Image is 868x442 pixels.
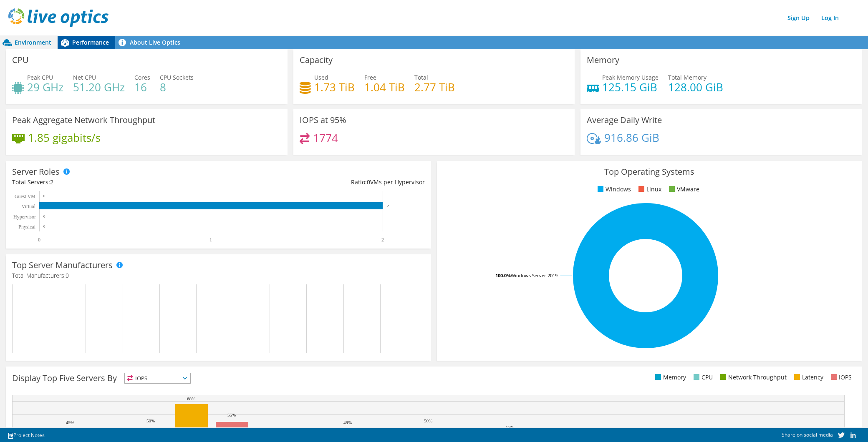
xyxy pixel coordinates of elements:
span: 0 [66,271,69,279]
h3: Top Operating Systems [443,167,856,176]
h4: 1774 [313,133,338,143]
h4: Total Manufacturers: [12,271,425,280]
div: Ratio: VMs per Hypervisor [218,178,424,187]
li: Linux [636,185,661,194]
span: 0 [367,178,370,186]
a: About Live Optics [115,36,187,49]
text: 2 [381,237,384,243]
h3: Average Daily Write [587,116,662,125]
text: 50% [146,418,155,423]
li: Latency [792,373,823,382]
div: Total Servers: [12,178,218,187]
tspan: Windows Server 2019 [511,272,558,279]
h3: Peak Aggregate Network Throughput [12,116,155,125]
text: 0 [38,237,40,243]
span: Peak CPU [27,73,53,81]
span: Cores [134,73,150,81]
h4: 51.20 GHz [73,83,125,92]
img: live_optics_svg.svg [8,8,108,27]
tspan: 100.0% [495,272,511,279]
text: 1 [209,237,212,243]
text: 46% [505,424,514,429]
h4: 128.00 GiB [668,83,723,92]
span: Environment [15,38,51,46]
text: 68% [187,396,195,401]
span: Free [364,73,376,81]
li: VMware [667,185,699,194]
h4: 29 GHz [27,83,63,92]
h4: 8 [160,83,194,92]
span: Used [314,73,328,81]
h4: 2.77 TiB [414,83,455,92]
h4: 1.85 gigabits/s [28,133,101,142]
h3: CPU [12,55,29,65]
span: Peak Memory Usage [602,73,659,81]
li: Windows [595,185,631,194]
h3: IOPS at 95% [300,116,346,125]
h3: Server Roles [12,167,60,176]
h3: Memory [587,55,619,65]
span: Total [414,73,428,81]
text: 55% [227,412,236,417]
h4: 125.15 GiB [602,83,659,92]
h4: 1.04 TiB [364,83,405,92]
a: Log In [817,12,843,24]
span: Net CPU [73,73,96,81]
text: 49% [343,420,352,425]
text: Physical [18,224,35,230]
h3: Top Server Manufacturers [12,261,113,270]
a: Sign Up [783,12,814,24]
text: 2 [387,204,389,208]
span: CPU Sockets [160,73,194,81]
span: Total Memory [668,73,707,81]
h4: 916.86 GiB [604,133,659,142]
h4: 1.73 TiB [314,83,355,92]
text: Virtual [22,203,36,209]
span: IOPS [125,373,190,383]
text: Guest VM [15,193,35,199]
li: Memory [653,373,686,382]
text: 0 [43,224,45,229]
text: 50% [424,418,432,423]
li: IOPS [829,373,852,382]
h3: Capacity [300,55,333,65]
span: 2 [50,178,53,186]
text: 0 [43,194,45,198]
li: CPU [691,373,713,382]
li: Network Throughput [718,373,787,382]
span: Performance [72,38,109,46]
text: 49% [66,420,74,425]
h4: 16 [134,83,150,92]
span: Share on social media [782,431,833,438]
text: Hypervisor [13,214,36,220]
a: Project Notes [2,430,50,440]
text: 0 [43,214,45,218]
